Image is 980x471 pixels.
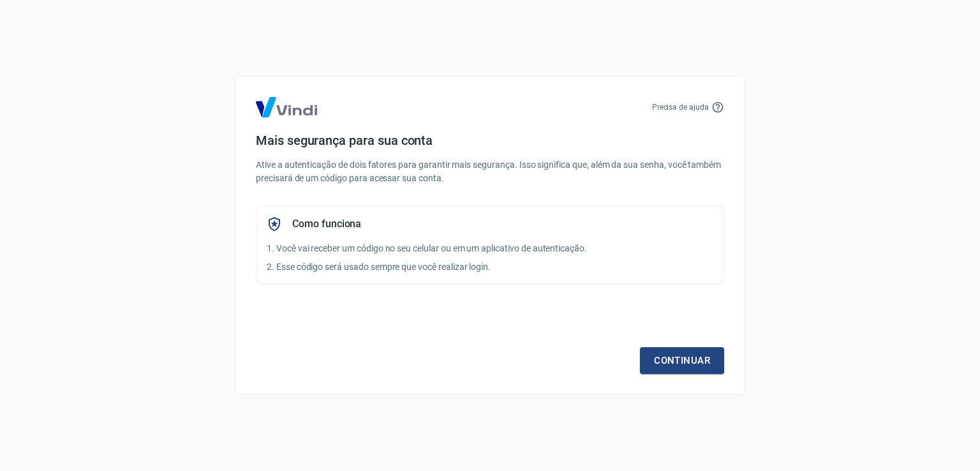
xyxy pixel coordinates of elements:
h5: Como funciona [292,218,361,230]
p: Ative a autenticação de dois fatores para garantir mais segurança. Isso significa que, além da su... [256,158,724,185]
p: 1. Você vai receber um código no seu celular ou em um aplicativo de autenticação. [267,242,713,255]
h4: Mais segurança para sua conta [256,133,724,148]
img: Logo Vind [256,97,317,117]
a: Continuar [640,347,724,374]
p: 2. Esse código será usado sempre que você realizar login. [267,260,713,274]
p: Precisa de ajuda [652,101,709,113]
